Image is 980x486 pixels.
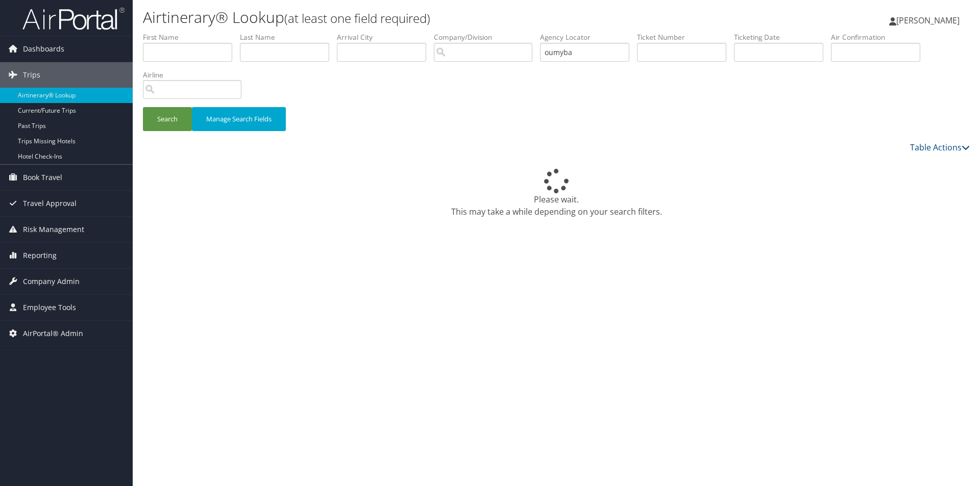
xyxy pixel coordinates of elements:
span: Risk Management [23,217,84,242]
span: [PERSON_NAME] [896,15,960,26]
div: Please wait. This may take a while depending on your search filters. [143,169,970,218]
label: Company/Division [434,32,540,42]
label: Agency Locator [540,32,637,42]
label: Ticketing Date [734,32,831,42]
span: Company Admin [23,269,80,294]
span: Trips [23,62,40,88]
label: First Name [143,32,240,42]
button: Search [143,107,192,131]
button: Manage Search Fields [192,107,286,131]
span: Book Travel [23,165,62,190]
span: AirPortal® Admin [23,321,83,346]
label: Last Name [240,32,337,42]
a: Table Actions [910,142,970,153]
span: Employee Tools [23,295,76,320]
span: Reporting [23,243,57,268]
img: airportal-logo.png [22,7,125,31]
span: Dashboards [23,36,64,62]
label: Arrival City [337,32,434,42]
h1: Airtinerary® Lookup [143,7,694,28]
label: Airline [143,70,249,80]
span: Travel Approval [23,191,77,216]
a: [PERSON_NAME] [889,5,970,36]
small: (at least one field required) [284,10,430,27]
label: Air Confirmation [831,32,928,42]
label: Ticket Number [637,32,734,42]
